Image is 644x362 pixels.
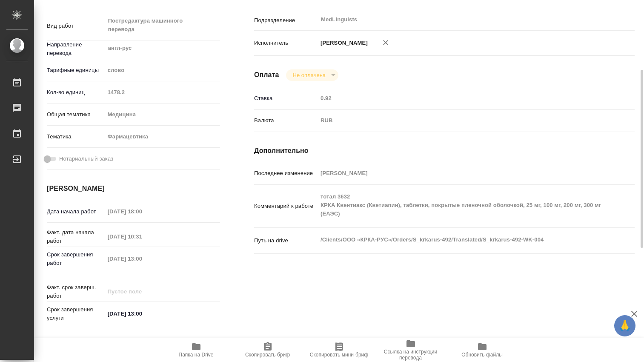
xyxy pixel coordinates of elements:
input: Пустое поле [105,253,179,265]
input: Пустое поле [105,86,220,98]
div: RUB [318,113,603,128]
input: Пустое поле [105,205,179,218]
span: Папка на Drive [179,352,214,358]
p: Кол-во единиц [47,88,105,97]
p: Путь на drive [254,236,318,245]
p: Срок завершения работ [47,250,105,267]
span: Нотариальный заказ [59,155,113,163]
p: Факт. дата начала работ [47,228,105,245]
p: Общая тематика [47,110,105,119]
button: Скопировать мини-бриф [303,338,375,362]
button: Не оплачена [290,72,328,79]
input: Пустое поле [105,230,179,243]
input: ✎ Введи что-нибудь [105,307,179,320]
input: Пустое поле [318,92,603,104]
p: Подразделение [254,16,318,25]
p: [PERSON_NAME] [318,39,368,47]
input: Пустое поле [318,167,603,179]
p: Факт. срок заверш. работ [47,283,105,300]
p: Исполнитель [254,39,318,47]
span: Скопировать мини-бриф [310,352,368,358]
button: Папка на Drive [160,338,232,362]
button: 🙏 [614,315,635,336]
p: Валюта [254,116,318,125]
p: Направление перевода [47,40,105,57]
button: Скопировать бриф [232,338,303,362]
span: Обновить файлы [461,352,503,358]
h4: [PERSON_NAME] [47,184,220,194]
button: Ссылка на инструкции перевода [375,338,447,362]
div: слово [105,63,220,78]
p: Ставка [254,94,318,103]
button: Обновить файлы [447,338,518,362]
p: Срок завершения услуги [47,305,105,322]
input: Пустое поле [105,285,179,298]
div: Фармацевтика [105,129,220,144]
p: Вид работ [47,22,105,30]
span: Ссылка на инструкции перевода [380,349,441,361]
div: Не оплачена [286,69,338,81]
button: Удалить исполнителя [376,33,395,52]
p: Дата начала работ [47,207,105,216]
div: Медицина [105,107,220,122]
h4: Оплата [254,70,279,80]
textarea: /Clients/ООО «КРКА-РУС»/Orders/S_krkarus-492/Translated/S_krkarus-492-WK-004 [318,233,603,247]
p: Последнее изменение [254,169,318,178]
span: Скопировать бриф [245,352,290,358]
span: 🙏 [618,317,632,335]
h4: Дополнительно [254,146,635,156]
p: Тематика [47,132,105,141]
textarea: тотал 3632 КРКА Квентиакс (Кветиапин), таблетки, покрытые пленочной оболочкой, 25 мг, 100 мг, 200... [318,190,603,221]
p: Тарифные единицы [47,66,105,75]
p: Комментарий к работе [254,202,318,210]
